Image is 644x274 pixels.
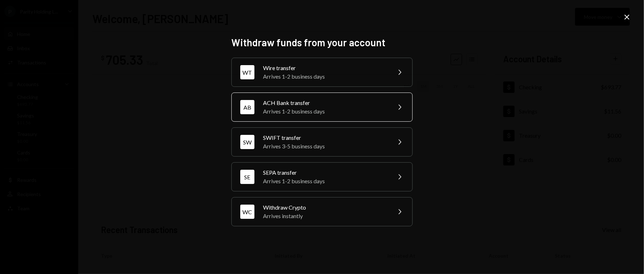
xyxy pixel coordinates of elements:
div: Arrives instantly [263,212,387,220]
button: WCWithdraw CryptoArrives instantly [231,197,413,226]
div: SW [240,135,254,149]
button: SWSWIFT transferArrives 3-5 business days [231,127,413,157]
div: Arrives 1-2 business days [263,177,387,185]
div: Withdraw Crypto [263,203,387,212]
div: AB [240,100,254,114]
button: WTWire transferArrives 1-2 business days [231,58,413,87]
div: Arrives 1-2 business days [263,72,387,81]
h2: Withdraw funds from your account [231,36,413,49]
div: WC [240,205,254,219]
button: SESEPA transferArrives 1-2 business days [231,162,413,191]
div: Arrives 1-2 business days [263,107,387,116]
div: Arrives 3-5 business days [263,142,387,151]
div: WT [240,65,254,79]
div: SEPA transfer [263,168,387,177]
div: Wire transfer [263,64,387,72]
button: ABACH Bank transferArrives 1-2 business days [231,93,413,122]
div: ACH Bank transfer [263,99,387,107]
div: SWIFT transfer [263,133,387,142]
div: SE [240,170,254,184]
